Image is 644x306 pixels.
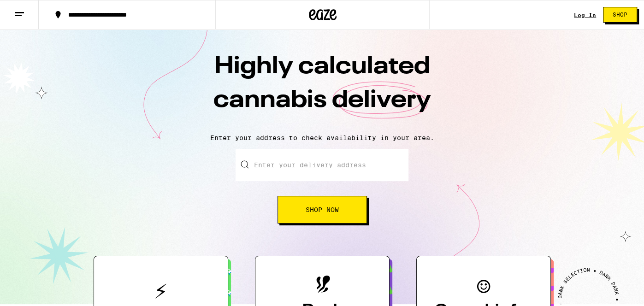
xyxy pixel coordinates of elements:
[161,50,484,127] h1: Highly calculated cannabis delivery
[278,196,367,224] button: Shop Now
[9,134,635,141] p: Enter your address to check availability in your area.
[306,206,339,213] span: Shop Now
[236,149,408,181] input: Enter your delivery address
[6,6,66,14] span: Hi. Need any help?
[574,12,596,18] a: Log In
[613,12,627,18] span: Shop
[596,7,644,23] a: Shop
[603,7,637,23] button: Shop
